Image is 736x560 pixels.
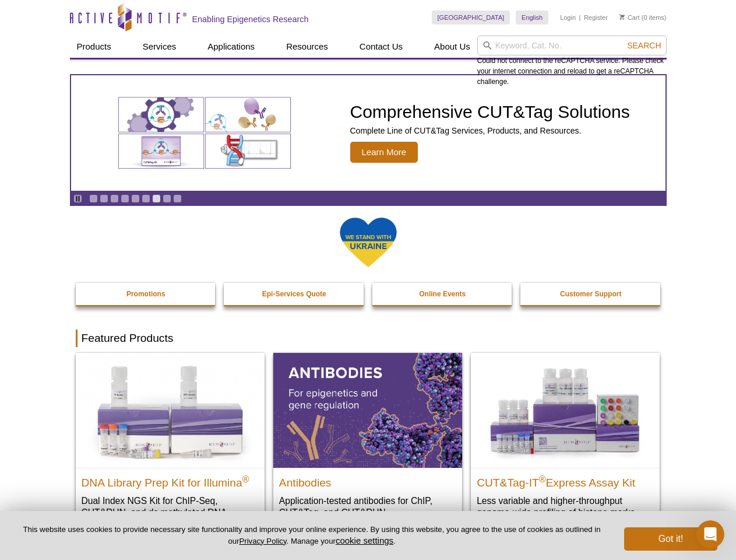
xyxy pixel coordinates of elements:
[173,194,182,203] a: Go to slide 9
[19,524,605,547] p: This website uses cookies to provide necessary site functionality and improve your online experie...
[70,36,118,58] a: Products
[471,353,660,467] img: CUT&Tag-IT® Express Assay Kit
[350,142,418,163] span: Learn More
[71,75,665,191] article: Comprehensive CUT&Tag Solutions
[372,283,513,305] a: Online Events
[579,10,581,24] li: |
[121,194,129,203] a: Go to slide 4
[239,537,286,545] a: Privacy Policy
[152,194,161,203] a: Go to slide 7
[560,290,621,298] strong: Customer Support
[279,36,335,58] a: Resources
[624,527,717,551] button: Got it!
[619,13,640,22] a: Cart
[477,495,654,519] p: Less variable and higher-throughput genome-wide profiling of histone marks​.
[117,96,292,170] img: Various genetic charts and diagrams.
[520,283,661,305] a: Customer Support
[73,194,82,203] a: Toggle autoplay
[76,353,265,541] a: DNA Library Prep Kit for Illumina DNA Library Prep Kit for Illumina® Dual Index NGS Kit for ChIP-...
[619,10,667,24] li: (0 items)
[273,353,462,530] a: All Antibodies Antibodies Application-tested antibodies for ChIP, CUT&Tag, and CUT&RUN.
[100,194,108,203] a: Go to slide 2
[350,125,630,136] p: Complete Line of CUT&Tag Services, Products, and Resources.
[624,40,664,51] button: Search
[110,194,119,203] a: Go to slide 3
[224,283,365,305] a: Epi-Services Quote
[627,41,661,50] span: Search
[696,520,724,548] iframe: Intercom live chat
[584,13,608,22] a: Register
[471,353,660,530] a: CUT&Tag-IT® Express Assay Kit CUT&Tag-IT®Express Assay Kit Less variable and higher-throughput ge...
[279,471,456,489] h2: Antibodies
[136,36,184,58] a: Services
[142,194,150,203] a: Go to slide 6
[539,474,546,484] sup: ®
[82,495,259,530] p: Dual Index NGS Kit for ChIP-Seq, CUT&RUN, and ds methylated DNA assays.
[353,36,410,58] a: Contact Us
[432,10,510,24] a: [GEOGRAPHIC_DATA]
[126,290,165,298] strong: Promotions
[477,36,667,87] div: Could not connect to the reCAPTCHA service. Please check your internet connection and reload to g...
[262,290,326,298] strong: Epi-Services Quote
[76,330,661,347] h2: Featured Products
[477,471,654,489] h2: CUT&Tag-IT Express Assay Kit
[477,36,667,55] input: Keyword, Cat. No.
[279,495,456,519] p: Application-tested antibodies for ChIP, CUT&Tag, and CUT&RUN.
[131,194,140,203] a: Go to slide 5
[192,14,309,24] h2: Enabling Epigenetics Research
[76,353,265,467] img: DNA Library Prep Kit for Illumina
[76,283,217,305] a: Promotions
[273,353,462,467] img: All Antibodies
[516,10,548,24] a: English
[427,36,477,58] a: About Us
[560,13,576,22] a: Login
[200,36,262,58] a: Applications
[339,216,397,268] img: We Stand With Ukraine
[71,75,665,191] a: Various genetic charts and diagrams. Comprehensive CUT&Tag Solutions Complete Line of CUT&Tag Ser...
[419,290,466,298] strong: Online Events
[89,194,98,203] a: Go to slide 1
[163,194,171,203] a: Go to slide 8
[350,103,630,121] h2: Comprehensive CUT&Tag Solutions
[619,14,625,20] img: Your Cart
[242,474,249,484] sup: ®
[82,471,259,489] h2: DNA Library Prep Kit for Illumina
[336,535,393,545] button: cookie settings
